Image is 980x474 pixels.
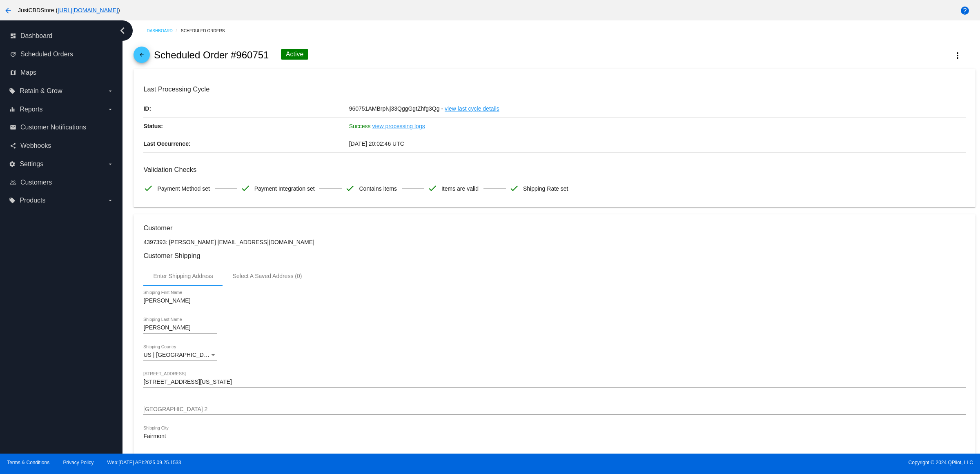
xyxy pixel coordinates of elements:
[20,106,42,113] span: Reports
[63,460,94,465] a: Privacy Policy
[10,66,114,79] a: map Maps
[10,124,16,131] i: email
[10,51,16,58] i: update
[10,179,16,186] i: people_outline
[428,183,437,193] mat-icon: check
[143,433,217,440] input: Shipping City
[153,273,213,279] div: Enter Shipping Address
[9,106,16,113] i: equalizer
[143,183,153,193] mat-icon: check
[143,166,965,174] h3: Validation Checks
[9,197,16,204] i: local_offer
[10,69,16,76] i: map
[143,352,216,358] span: US | [GEOGRAPHIC_DATA]
[445,100,499,117] a: view last cycle details
[20,124,86,131] span: Customer Notifications
[157,180,209,197] span: Payment Method set
[345,183,355,193] mat-icon: check
[9,88,16,94] i: local_offer
[281,49,309,60] div: Active
[18,7,120,13] span: JustCBDStore ( )
[441,180,479,197] span: Items are valid
[143,224,965,232] h3: Customer
[143,379,965,385] input: Shipping Street 1
[20,32,52,40] span: Dashboard
[10,29,114,42] a: dashboard Dashboard
[143,85,965,93] h3: Last Processing Cycle
[143,352,217,358] mat-select: Shipping Country
[116,24,129,37] i: chevron_left
[143,239,965,245] p: 4397393: [PERSON_NAME] [EMAIL_ADDRESS][DOMAIN_NAME]
[143,118,349,135] p: Status:
[10,48,114,61] a: update Scheduled Orders
[20,69,36,76] span: Maps
[254,180,315,197] span: Payment Integration set
[20,197,45,204] span: Products
[10,142,16,149] i: share
[9,161,16,167] i: settings
[181,24,232,37] a: Scheduled Orders
[20,51,73,58] span: Scheduled Orders
[349,105,443,112] span: 960751AMBrpNj33QggGgtZhfg3Qg -
[953,51,962,60] mat-icon: more_vert
[143,100,349,117] p: ID:
[107,161,114,167] i: arrow_drop_down
[10,176,114,189] a: people_outline Customers
[20,160,43,168] span: Settings
[58,7,118,13] a: [URL][DOMAIN_NAME]
[20,179,52,186] span: Customers
[241,183,250,193] mat-icon: check
[143,298,217,304] input: Shipping First Name
[523,180,568,197] span: Shipping Rate set
[107,106,114,113] i: arrow_drop_down
[497,460,973,465] span: Copyright © 2024 QPilot, LLC
[10,139,114,152] a: share Webhooks
[3,6,13,16] mat-icon: arrow_back
[509,183,519,193] mat-icon: check
[960,6,970,16] mat-icon: help
[349,140,404,147] span: [DATE] 20:02:46 UTC
[10,33,16,39] i: dashboard
[10,121,114,134] a: email Customer Notifications
[233,273,302,279] div: Select A Saved Address (0)
[143,135,349,152] p: Last Occurrence:
[20,87,62,95] span: Retain & Grow
[20,142,51,149] span: Webhooks
[107,197,114,204] i: arrow_drop_down
[107,460,181,465] a: Web:[DATE] API:2025.09.25.1533
[143,325,217,331] input: Shipping Last Name
[359,180,397,197] span: Contains items
[349,123,371,129] span: Success
[107,88,114,94] i: arrow_drop_down
[143,252,965,260] h3: Customer Shipping
[7,460,49,465] a: Terms & Conditions
[372,118,425,135] a: view processing logs
[143,406,965,413] input: Shipping Street 2
[147,24,181,37] a: Dashboard
[154,49,269,61] h2: Scheduled Order #960751
[137,52,147,62] mat-icon: arrow_back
